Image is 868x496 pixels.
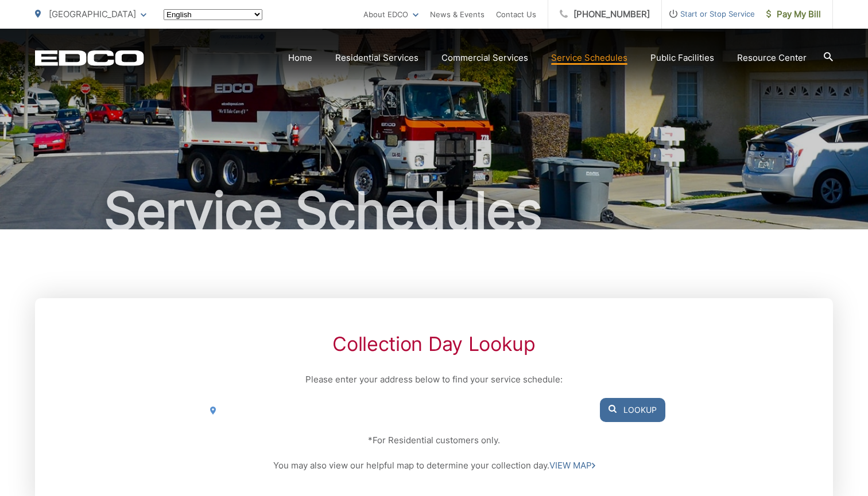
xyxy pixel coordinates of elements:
[549,459,595,472] a: VIEW MAP
[203,333,665,356] h2: Collection Day Lookup
[551,51,627,65] a: Service Schedules
[203,459,665,472] p: You may also view our helpful map to determine your collection day.
[430,7,485,21] a: News & Events
[164,9,262,20] select: Select a language
[35,182,833,240] h1: Service Schedules
[203,433,665,447] p: *For Residential customers only.
[35,50,144,66] a: EDCD logo. Return to the homepage.
[766,7,821,21] span: Pay My Bill
[650,51,714,65] a: Public Facilities
[288,51,312,65] a: Home
[363,7,418,21] a: About EDCO
[441,51,528,65] a: Commercial Services
[203,373,665,386] p: Please enter your address below to find your service schedule:
[335,51,418,65] a: Residential Services
[49,9,136,19] span: [GEOGRAPHIC_DATA]
[496,7,536,21] a: Contact Us
[600,398,665,422] button: Lookup
[737,51,807,65] a: Resource Center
